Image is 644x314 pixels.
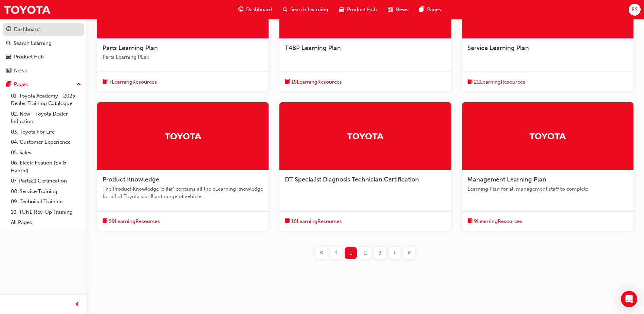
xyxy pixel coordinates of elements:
span: car-icon [6,54,11,60]
span: news-icon [6,68,11,74]
a: 02. New - Toyota Dealer Induction [8,109,84,127]
span: up-icon [76,80,81,89]
div: Open Intercom Messenger [621,291,637,307]
span: pages-icon [6,82,11,88]
a: news-iconNews [382,3,414,17]
button: Last page [402,247,417,259]
span: search-icon [283,5,288,14]
span: News [395,6,408,14]
span: 7 Learning Resources [109,78,157,86]
span: « [320,249,324,257]
a: News [3,65,84,77]
button: Page 3 [373,247,387,259]
a: 06. Electrification (EV & Hybrid) [8,158,84,176]
span: prev-icon [75,300,80,309]
span: 18 Learning Resources [291,78,342,86]
button: book-icon18LearningResources [285,78,342,86]
a: Dashboard [3,23,84,36]
span: Pages [427,6,441,14]
a: Search Learning [3,37,84,50]
span: Parts Learning Plan [103,44,158,52]
span: guage-icon [6,27,11,33]
button: book-icon59LearningResources [103,217,160,226]
span: book-icon [285,78,290,86]
div: Dashboard [14,25,40,33]
span: Search Learning [290,6,328,14]
span: 16 Learning Resources [291,217,342,225]
span: The Product Knowledge 'pillar' contains all the eLearning knowledge for all of Toyota's brilliant... [103,185,263,200]
a: Product Hub [3,51,84,63]
span: 9 Learning Resources [474,217,522,225]
a: All Pages [8,217,84,228]
span: pages-icon [419,5,424,14]
a: 08. Service Training [8,186,84,197]
a: 09. Technical Training [8,196,84,207]
button: book-icon16LearningResources [285,217,342,226]
span: DT Specialist Diagnosis Technician Certification [285,176,419,183]
a: 07. Parts21 Certification [8,176,84,186]
a: guage-iconDashboard [233,3,277,17]
a: 01. Toyota Academy - 2025 Dealer Training Catalogue [8,91,84,109]
a: 03. Toyota For Life [8,127,84,137]
span: Service Learning Plan [467,44,529,52]
button: Pages [3,78,84,91]
span: Product Knowledge [103,176,159,183]
button: book-icon7LearningResources [103,78,157,86]
span: BS [631,6,638,14]
img: Trak [529,130,566,142]
img: Trak [164,130,202,142]
a: TrakManagement Learning PlanLearning Plan for all management staff to completebook-icon9LearningR... [462,102,633,231]
span: 59 Learning Resources [109,217,160,225]
div: Search Learning [14,39,52,47]
span: 3 [379,249,382,257]
span: car-icon [339,5,344,14]
button: Previous page [329,247,344,259]
a: search-iconSearch Learning [277,3,334,17]
a: 05. Sales [8,147,84,158]
button: book-icon22LearningResources [467,78,525,86]
span: book-icon [285,217,290,226]
span: Parts Learning PLan [103,53,263,61]
span: ‹ [335,249,337,257]
img: Trak [3,2,51,17]
span: search-icon [6,40,11,47]
button: DashboardSearch LearningProduct HubNews [3,22,84,78]
span: Dashboard [246,6,272,14]
span: 1 [350,249,352,257]
a: car-iconProduct Hub [334,3,382,17]
span: › [393,249,396,257]
button: Next page [387,247,402,259]
span: 22 Learning Resources [474,78,525,86]
span: news-icon [388,5,393,14]
button: book-icon9LearningResources [467,217,522,226]
button: Page 1 [344,247,358,259]
a: TrakProduct KnowledgeThe Product Knowledge 'pillar' contains all the eLearning knowledge for all ... [97,102,269,231]
a: TrakDT Specialist Diagnosis Technician Certificationbook-icon16LearningResources [279,102,451,231]
a: pages-iconPages [414,3,446,17]
span: Learning Plan for all management staff to complete [467,185,628,193]
span: T4BP Learning Plan [285,44,341,52]
span: Product Hub [347,6,377,14]
button: BS [629,4,641,16]
div: Product Hub [14,53,44,61]
div: Pages [14,81,28,88]
div: News [14,67,27,75]
span: Management Learning Plan [467,176,546,183]
span: book-icon [467,217,473,226]
span: » [407,249,411,257]
span: book-icon [103,217,108,226]
a: 10. TUNE Rev-Up Training [8,207,84,217]
span: 2 [364,249,367,257]
a: 04. Customer Experience [8,137,84,147]
span: book-icon [467,78,473,86]
img: Trak [347,130,384,142]
button: First page [314,247,329,259]
span: book-icon [103,78,108,86]
span: guage-icon [238,5,243,14]
button: Page 2 [358,247,373,259]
